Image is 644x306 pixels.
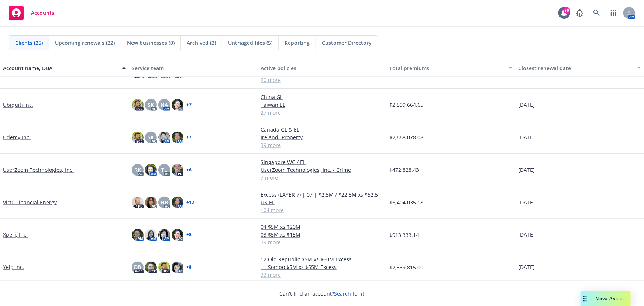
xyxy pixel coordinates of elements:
[589,6,604,20] a: Search
[606,6,621,20] a: Switch app
[145,262,157,273] img: photo
[3,133,31,141] a: Udemy Inc.
[145,229,157,241] img: photo
[389,133,423,141] span: $2,668,078.08
[161,101,168,109] span: NA
[145,197,157,208] img: photo
[518,231,535,239] span: [DATE]
[261,64,383,72] div: Active policies
[581,291,631,306] button: Nova Assist
[518,133,535,141] span: [DATE]
[518,64,633,72] div: Closest renewal date
[261,166,383,174] a: UserZoom Technologies, Inc. - Crime
[261,206,383,214] a: 104 more
[228,39,272,47] span: Untriaged files (5)
[518,263,535,271] span: [DATE]
[322,39,372,47] span: Customer Directory
[172,99,183,111] img: photo
[134,166,141,174] span: RK
[334,290,365,297] a: Search for it
[515,59,644,77] button: Closest renewal date
[389,263,423,271] span: $2,339,815.00
[261,223,383,231] a: 04 $5M xs $20M
[55,39,115,47] span: Upcoming renewals (22)
[132,64,255,72] div: Service team
[3,231,28,239] a: Xperi, Inc.
[186,233,192,237] a: + 8
[3,101,33,109] a: Ubiquiti Inc.
[145,164,157,176] img: photo
[31,10,54,16] span: Accounts
[261,263,383,271] a: 11 Sompo $5M xs $55M Excess
[187,39,216,47] span: Archived (2)
[518,166,535,174] span: [DATE]
[389,64,504,72] div: Total premiums
[261,93,383,101] a: China GL
[158,229,170,241] img: photo
[261,174,383,181] a: 7 more
[518,198,535,206] span: [DATE]
[261,109,383,116] a: 27 more
[148,101,154,109] span: SK
[132,132,144,143] img: photo
[172,229,183,241] img: photo
[15,39,43,47] span: Clients (25)
[161,166,167,174] span: TL
[129,59,258,77] button: Service team
[564,7,570,14] div: 76
[261,271,383,279] a: 33 more
[518,101,535,109] span: [DATE]
[261,76,383,84] a: 20 more
[389,101,423,109] span: $2,599,664.65
[186,135,192,140] a: + 7
[148,133,154,141] span: SK
[172,262,183,273] img: photo
[186,168,192,172] a: + 6
[161,198,168,206] span: HB
[261,101,383,109] a: Taiwan EL
[132,197,144,208] img: photo
[261,158,383,166] a: Singapore WC / EL
[158,262,170,273] img: photo
[572,6,587,20] a: Report a Bug
[3,166,74,174] a: UserZoom Technologies, Inc.
[261,231,383,239] a: 03 $5M xs $15M
[186,200,194,205] a: + 12
[261,198,383,206] a: UK EL
[172,197,183,208] img: photo
[134,263,141,271] span: DB
[132,229,144,241] img: photo
[258,59,386,77] button: Active policies
[172,164,183,176] img: photo
[389,198,423,206] span: $6,404,035.18
[285,39,310,47] span: Reporting
[261,191,383,198] a: Excess (LAYER 7) | 07 | $2.5M / $22.5M xs $52.5
[186,103,192,107] a: + 7
[261,133,383,141] a: Ireland- Property
[261,126,383,133] a: Canada GL & EL
[389,166,419,174] span: $472,828.43
[386,59,515,77] button: Total premiums
[581,291,590,306] div: Drag to move
[280,290,365,297] span: Can't find an account?
[132,99,144,111] img: photo
[261,256,383,263] a: 12 Old Republic $5M xs $60M Excess
[6,3,57,23] a: Accounts
[261,239,383,246] a: 39 more
[172,132,183,143] img: photo
[127,39,175,47] span: New businesses (0)
[261,141,383,149] a: 39 more
[3,64,118,72] div: Account name, DBA
[3,198,57,206] a: Virtu Financial Energy
[186,265,192,270] a: + 8
[3,263,24,271] a: Yelp Inc.
[158,132,170,143] img: photo
[389,231,419,239] span: $913,333.14
[596,295,625,302] span: Nova Assist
